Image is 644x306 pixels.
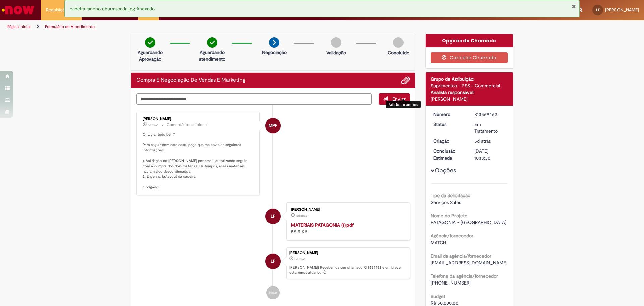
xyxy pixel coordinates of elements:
div: Suprimentos - PSS - Commercial [431,82,508,89]
div: Marcus Paulo Furtado Silva [265,118,281,133]
span: LF [271,208,275,224]
img: check-circle-green.png [145,37,155,48]
p: Aguardando atendimento [196,49,228,62]
span: PATAGONIA - [GEOGRAPHIC_DATA] [431,219,506,225]
span: cadeira rancho churrascada.jpg Anexado [70,6,155,12]
ul: Trilhas de página [5,20,424,33]
dt: Número [428,111,470,118]
img: ServiceNow [1,3,35,17]
span: 5d atrás [296,214,307,218]
div: Analista responsável: [431,89,508,96]
div: Ligia Gabriela Ferreira [265,254,281,269]
span: 3d atrás [148,123,158,127]
div: [PERSON_NAME] [143,117,254,121]
p: Oi Ligia, tudo bem? Para seguir com este caso, peço que me envie as seguintes informações: 1. Val... [143,132,254,190]
b: Email da agência/fornecedor [431,253,491,259]
time: 26/09/2025 09:45:13 [474,138,491,144]
img: check-circle-green.png [207,37,217,48]
span: 5d atrás [294,257,305,261]
dt: Criação [428,138,470,144]
p: Aguardando Aprovação [134,49,166,62]
span: [PERSON_NAME] [605,7,639,13]
img: img-circle-grey.png [393,37,404,48]
img: img-circle-grey.png [331,37,341,48]
a: Formulário de Atendimento [45,24,95,29]
p: Concluído [388,49,409,56]
span: LF [271,253,275,269]
div: [PERSON_NAME] [289,251,406,255]
div: [PERSON_NAME] [431,96,508,102]
dt: Status [428,121,470,128]
img: arrow-next.png [269,37,279,48]
p: Negociação [262,49,287,56]
span: Serviços Sales [431,199,461,205]
b: Nome do Projeto [431,213,467,219]
span: MATCH [431,239,446,246]
p: Validação [326,49,346,56]
span: R$ 50.000,00 [431,300,458,306]
span: Requisições [46,7,69,13]
button: Enviar [379,93,410,105]
div: Opções do Chamado [426,34,513,47]
span: MPF [269,118,277,134]
li: Ligia Gabriela Ferreira [136,247,410,279]
time: 29/09/2025 08:52:12 [148,123,158,127]
b: Agência/fornecedor [431,233,473,239]
div: Ligia Gabriela Ferreira [265,209,281,224]
div: 58.5 KB [291,222,403,235]
button: Fechar Notificação [572,4,576,9]
div: 26/09/2025 09:45:13 [474,138,505,144]
div: [DATE] 10:13:30 [474,148,505,161]
div: Em Tratamento [474,121,505,134]
button: Cancelar Chamado [431,52,508,63]
a: MATERIAIS PATAGONIA (1).pdf [291,222,354,228]
span: 5d atrás [474,138,491,144]
span: [EMAIL_ADDRESS][DOMAIN_NAME] [431,260,507,266]
dt: Conclusão Estimada [428,148,470,161]
button: Adicionar anexos [401,76,410,85]
p: [PERSON_NAME]! Recebemos seu chamado R13569462 e em breve estaremos atuando. [289,265,406,275]
time: 26/09/2025 09:41:36 [296,214,307,218]
b: Budget [431,293,445,299]
time: 26/09/2025 09:45:13 [294,257,305,261]
a: Página inicial [7,24,31,29]
div: Adicionar anexos [386,101,421,108]
span: LF [596,8,600,12]
div: R13569462 [474,111,505,118]
b: Tipo da Solicitação [431,192,470,199]
div: Grupo de Atribuição: [431,76,508,82]
small: Comentários adicionais [167,122,210,128]
h2: Compra E Negociação De Vendas E Marketing Histórico de tíquete [136,77,246,83]
ul: Histórico de tíquete [136,105,410,306]
div: [PERSON_NAME] [291,208,403,212]
span: [PHONE_NUMBER] [431,280,471,286]
textarea: Digite sua mensagem aqui... [136,93,372,105]
b: Telefone da agência/fornecedor [431,273,498,279]
span: Enviar [392,96,406,102]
